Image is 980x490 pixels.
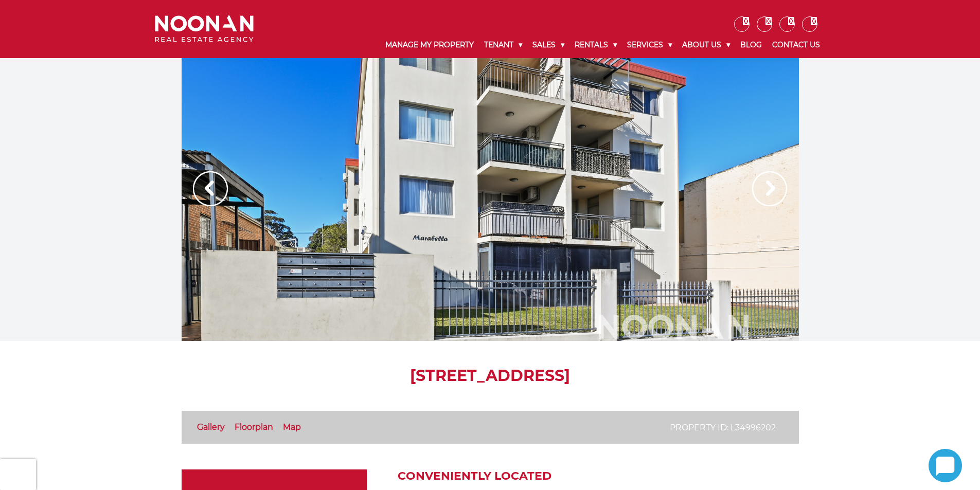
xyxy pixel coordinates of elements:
a: Blog [735,32,767,58]
a: Services [622,32,677,58]
a: About Us [677,32,735,58]
a: Gallery [197,422,225,432]
img: Arrow slider [752,171,787,206]
img: Arrow slider [193,171,228,206]
a: Contact Us [767,32,825,58]
a: Sales [527,32,569,58]
img: Noonan Real Estate Agency [155,15,254,43]
h1: [STREET_ADDRESS] [182,367,799,385]
a: Manage My Property [380,32,479,58]
a: Map [283,422,301,432]
a: Rentals [569,32,622,58]
h2: Conveniently Located [398,469,799,483]
a: Tenant [479,32,527,58]
p: Property ID: L34996202 [670,421,776,434]
a: Floorplan [235,422,273,432]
